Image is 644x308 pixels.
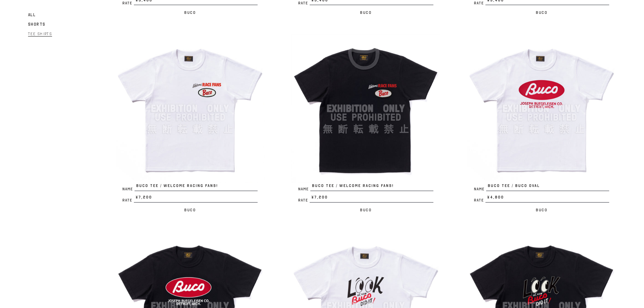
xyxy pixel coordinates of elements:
[467,34,616,214] a: BUCO TEE / BUCO OVAL NameBUCO TEE / BUCO OVAL Rate¥4,800 Buco
[485,194,609,203] span: ¥4,800
[134,194,258,203] span: ¥7,200
[116,206,264,214] p: Buco
[474,187,486,191] span: Name
[467,206,616,214] p: Buco
[28,13,36,17] span: All
[474,1,485,5] span: Rate
[310,183,433,191] span: BUCO TEE / WELCOME RACING FANS!
[28,31,52,37] span: Tee Shirts
[122,1,134,5] span: Rate
[116,34,264,214] a: BUCO TEE / WELCOME RACING FANS! NameBUCO TEE / WELCOME RACING FANS! Rate¥7,200 Buco
[474,198,485,202] span: Rate
[122,187,135,191] span: Name
[122,198,134,202] span: Rate
[291,34,440,214] a: BUCO TEE / WELCOME RACING FANS! NameBUCO TEE / WELCOME RACING FANS! Rate¥7,200 Buco
[116,34,264,183] img: BUCO TEE / WELCOME RACING FANS!
[298,1,310,5] span: Rate
[116,8,264,17] p: Buco
[28,22,46,27] span: Shorts
[28,11,36,19] a: All
[291,8,440,17] p: Buco
[310,194,433,203] span: ¥7,200
[28,30,52,38] a: Tee Shirts
[486,183,609,191] span: BUCO TEE / BUCO OVAL
[28,20,46,28] a: Shorts
[467,34,616,183] img: BUCO TEE / BUCO OVAL
[298,198,310,202] span: Rate
[135,183,258,191] span: BUCO TEE / WELCOME RACING FANS!
[467,8,616,17] p: Buco
[298,187,310,191] span: Name
[291,34,440,183] img: BUCO TEE / WELCOME RACING FANS!
[291,206,440,214] p: Buco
